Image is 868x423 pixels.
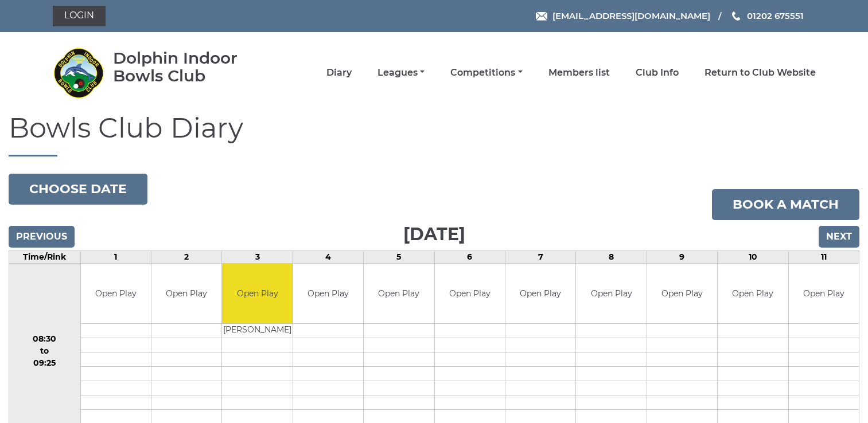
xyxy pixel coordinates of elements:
[377,66,425,79] a: Leagues
[789,264,859,324] td: Open Play
[732,11,740,21] img: Phone us
[151,250,221,263] td: 2
[718,264,788,324] td: Open Play
[505,250,575,263] td: 7
[536,12,547,21] img: Email
[151,264,221,324] td: Open Play
[9,174,147,205] button: Choose date
[293,250,363,263] td: 4
[113,49,271,85] div: Dolphin Indoor Bowls Club
[222,264,292,324] td: Open Play
[222,250,293,263] td: 3
[9,226,75,248] input: Previous
[636,66,679,79] a: Club Info
[326,66,352,79] a: Diary
[788,250,859,263] td: 11
[576,264,646,324] td: Open Play
[730,9,804,22] a: Phone us 01202 675551
[222,324,292,338] td: [PERSON_NAME]
[548,66,610,79] a: Members list
[435,264,505,324] td: Open Play
[576,250,647,263] td: 8
[364,264,434,324] td: Open Play
[9,250,81,263] td: Time/Rink
[53,47,104,99] img: Dolphin Indoor Bowls Club
[505,264,575,324] td: Open Play
[53,6,106,26] a: Login
[647,250,717,263] td: 9
[712,189,859,220] a: Book a match
[647,264,717,324] td: Open Play
[293,264,363,324] td: Open Play
[364,250,434,263] td: 5
[747,10,804,21] span: 01202 675551
[718,250,788,263] td: 10
[536,9,710,22] a: Email [EMAIL_ADDRESS][DOMAIN_NAME]
[450,66,522,79] a: Competitions
[819,226,859,248] input: Next
[704,66,816,79] a: Return to Club Website
[9,113,859,156] h1: Bowls Club Diary
[552,10,710,21] span: [EMAIL_ADDRESS][DOMAIN_NAME]
[80,250,151,263] td: 1
[434,250,505,263] td: 6
[81,264,151,324] td: Open Play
